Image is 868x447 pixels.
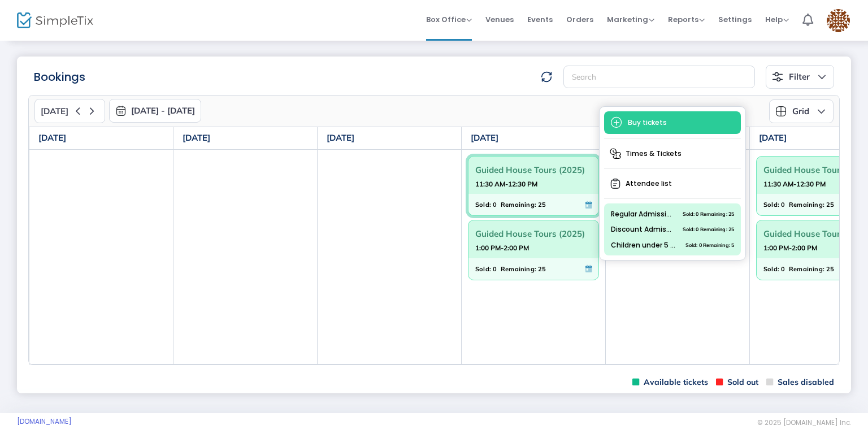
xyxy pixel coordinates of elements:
[426,14,472,25] span: Box Office
[563,66,755,89] input: Search
[763,263,779,275] span: Sold:
[607,14,654,25] span: Marketing
[757,418,851,427] span: © 2025 [DOMAIN_NAME] Inc.
[462,127,606,150] th: [DATE]
[115,105,127,116] img: monthly
[781,263,785,275] span: 0
[485,5,514,34] span: Venues
[763,177,826,191] strong: 11:30 AM-12:30 PM
[772,71,783,83] img: filter
[765,14,789,25] span: Help
[318,127,462,150] th: [DATE]
[109,99,201,123] button: [DATE] - [DATE]
[611,209,674,219] span: Regular Admission
[475,161,592,179] span: Guided House Tours (2025)
[538,263,546,275] span: 25
[763,198,779,211] span: Sold:
[34,99,105,123] button: [DATE]
[826,263,834,275] span: 25
[475,177,537,191] strong: 11:30 AM-12:30 PM
[527,5,553,34] span: Events
[501,198,536,211] span: Remaining:
[610,148,621,159] img: times-tickets
[475,263,491,275] span: Sold:
[766,65,834,89] button: Filter
[493,263,497,275] span: 0
[766,377,834,388] span: Sales disabled
[683,224,734,235] span: Sold: 0 Remaining: 25
[501,263,536,275] span: Remaining:
[781,198,785,211] span: 0
[826,198,834,211] span: 25
[763,241,817,255] strong: 1:00 PM-2:00 PM
[610,178,621,189] img: clipboard
[173,127,318,150] th: [DATE]
[668,14,705,25] span: Reports
[718,5,752,34] span: Settings
[775,106,787,117] img: grid
[566,5,593,34] span: Orders
[685,240,734,250] span: Sold: 0 Remaining: 5
[789,198,824,211] span: Remaining:
[41,106,68,116] span: [DATE]
[683,209,734,219] span: Sold: 0 Remaining: 25
[493,198,497,211] span: 0
[604,144,741,164] span: Times & Tickets
[716,377,758,388] span: Sold out
[475,198,491,211] span: Sold:
[604,173,741,194] span: Attendee list
[769,99,834,123] button: Grid
[34,68,85,85] m-panel-title: Bookings
[611,224,674,235] span: Discount Admission (65+, Student, Military/Veteran)
[29,127,173,150] th: [DATE]
[541,71,552,83] img: refresh-data
[538,198,546,211] span: 25
[475,225,592,242] span: Guided House Tours (2025)
[632,377,708,388] span: Available tickets
[604,111,741,134] span: Buy tickets
[611,240,677,250] span: Children under 5 years of age
[789,263,824,275] span: Remaining:
[17,417,72,426] a: [DOMAIN_NAME]
[475,241,529,255] strong: 1:00 PM-2:00 PM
